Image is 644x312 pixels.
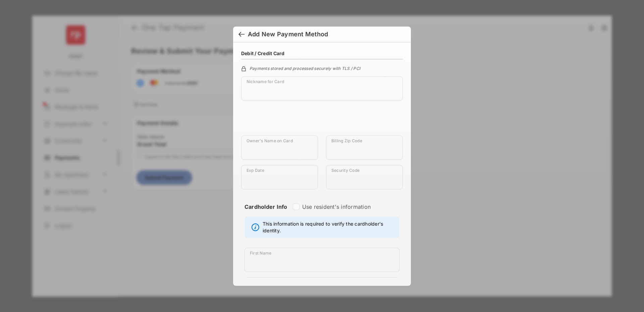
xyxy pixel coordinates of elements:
iframe: Credit card field [241,106,403,135]
strong: Cardholder Info [245,203,287,222]
span: This information is required to verify the cardholder's identity. [263,221,396,234]
div: Add New Payment Method [248,31,328,38]
div: Payments stored and processed securely with TLS / PCI [241,65,403,71]
h4: Debit / Credit Card [241,50,285,56]
label: Use resident's information [302,203,371,210]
